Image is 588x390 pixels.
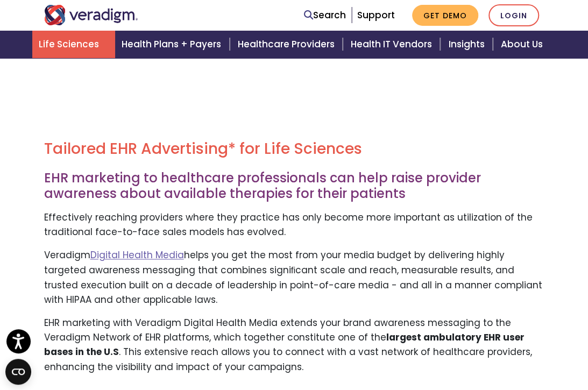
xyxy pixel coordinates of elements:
[357,9,395,22] a: Support
[412,5,478,26] a: Get Demo
[44,5,138,25] img: Veradigm logo
[442,31,494,58] a: Insights
[344,31,442,58] a: Health IT Vendors
[44,315,544,374] p: EHR marketing with Veradigm Digital Health Media extends your brand awareness messaging to the Ve...
[44,171,544,202] h3: EHR marketing to healthcare professionals can help raise provider awareness about available thera...
[231,31,344,58] a: Healthcare Providers
[381,313,575,377] iframe: Drift Chat Widget
[304,8,346,23] a: Search
[115,31,231,58] a: Health Plans + Payers
[488,4,539,26] a: Login
[32,31,115,58] a: Life Sciences
[494,31,556,58] a: About Us
[90,249,184,261] a: Digital Health Media
[44,248,544,307] p: Veradigm helps you get the most from your media budget by delivering highly targeted awareness me...
[44,210,544,239] p: Effectively reaching providers where they practice has only become more important as utilization ...
[44,140,544,158] h2: Tailored EHR Advertising* for Life Sciences
[5,359,31,385] button: Open CMP widget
